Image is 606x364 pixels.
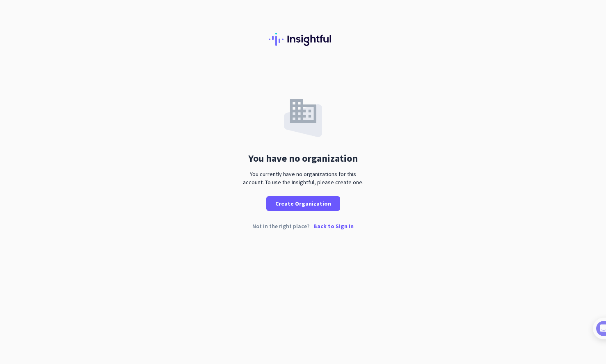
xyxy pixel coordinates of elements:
[275,199,331,208] span: Create Organization
[313,223,354,229] p: Back to Sign In
[266,196,340,211] button: Create Organization
[248,153,358,163] div: You have no organization
[240,170,367,186] div: You currently have no organizations for this account. To use the Insightful, please create one.
[269,33,338,46] img: Insightful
